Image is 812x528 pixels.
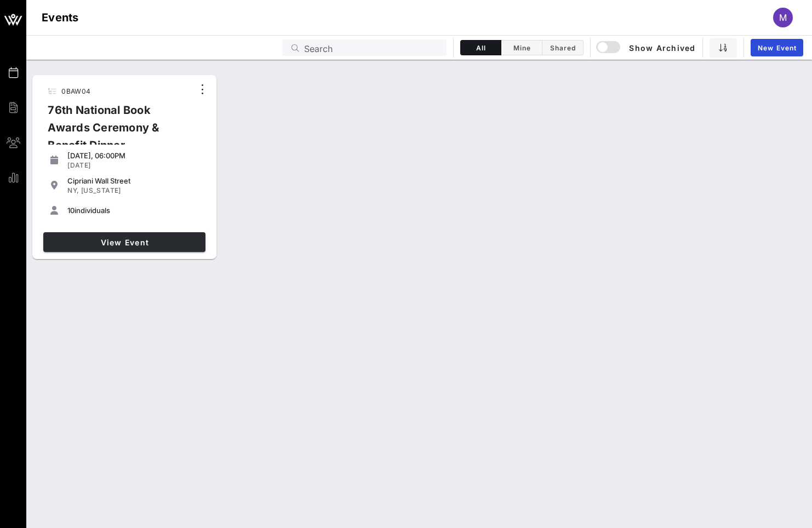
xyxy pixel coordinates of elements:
span: M [779,12,787,23]
button: Shared [542,40,584,55]
span: 10 [67,206,75,215]
span: New Event [757,44,797,52]
span: View Event [48,238,201,247]
span: All [467,44,494,52]
button: All [460,40,501,55]
span: Shared [549,44,576,52]
h1: Events [42,9,79,26]
div: [DATE], 06:00PM [67,151,201,160]
div: M [773,8,793,27]
a: New Event [751,39,803,56]
div: Cipriani Wall Street [67,176,201,185]
span: NY, [67,186,79,194]
button: Show Archived [597,38,696,58]
div: individuals [67,206,201,215]
button: Mine [501,40,542,55]
span: Show Archived [598,41,695,54]
span: [US_STATE] [81,186,121,194]
div: 76th National Book Awards Ceremony & Benefit Dinner [39,101,193,163]
span: 0BAW04 [61,87,90,95]
a: View Event [43,232,205,252]
span: Mine [508,44,535,52]
div: [DATE] [67,161,201,170]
